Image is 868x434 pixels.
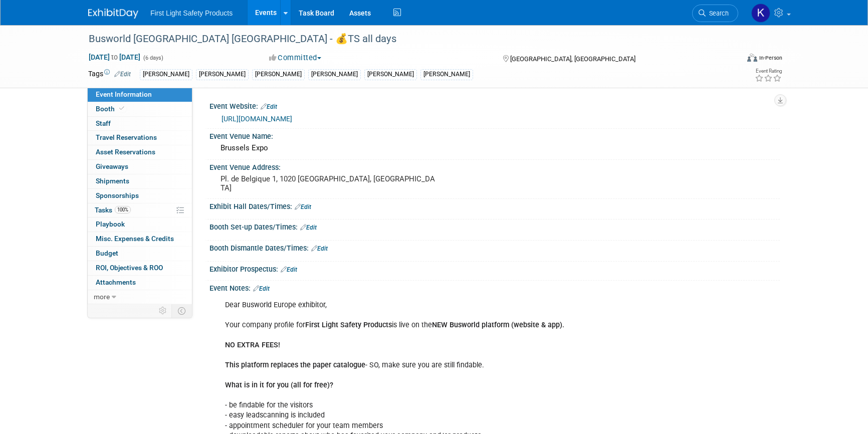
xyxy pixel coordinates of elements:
div: [PERSON_NAME] [420,69,473,80]
a: more [88,290,192,304]
div: Event Format [679,52,782,67]
a: ROI, Objectives & ROO [88,261,192,275]
td: Tags [88,69,131,80]
a: Travel Reservations [88,131,192,145]
a: Edit [295,203,311,210]
span: 100% [115,206,131,213]
span: Playbook [96,220,125,228]
a: Attachments [88,276,192,290]
a: Edit [114,71,131,78]
span: Travel Reservations [96,133,157,141]
a: Event Information [88,88,192,102]
div: Exhibitor Prospectus: [209,262,780,275]
div: In-Person [759,54,782,62]
td: Toggle Event Tabs [172,304,192,317]
a: Search [692,5,738,22]
a: Edit [300,224,317,231]
b: NO EXTRA FEES! This platform replaces the paper catalogue [225,341,365,369]
div: Booth Dismantle Dates/Times: [209,241,780,254]
div: Busworld [GEOGRAPHIC_DATA] [GEOGRAPHIC_DATA] - 💰TS all days [85,30,723,48]
span: to [110,53,119,61]
a: Staff [88,117,192,131]
a: Tasks100% [88,203,192,218]
a: Edit [253,285,270,292]
span: Search [706,10,729,17]
span: Tasks [95,206,131,214]
a: Shipments [88,174,192,188]
i: Booth reservation complete [119,106,124,111]
div: [PERSON_NAME] [252,69,305,80]
div: [PERSON_NAME] [140,69,192,80]
span: Asset Reservations [96,148,155,156]
span: [DATE] [DATE] [88,53,141,62]
b: First Light Safety Products [305,321,392,329]
span: First Light Safety Products [150,9,233,17]
button: Committed [266,53,325,63]
span: (6 days) [142,55,163,61]
span: Sponsorships [96,191,139,199]
div: [PERSON_NAME] [308,69,361,80]
a: Booth [88,102,192,116]
span: Attachments [96,278,136,286]
img: Khrystyna Gaponiuk [751,4,770,23]
a: [URL][DOMAIN_NAME] [222,115,292,123]
a: Edit [311,245,328,252]
span: Giveaways [96,162,128,170]
a: Edit [261,103,277,110]
a: Giveaways [88,160,192,174]
span: [GEOGRAPHIC_DATA], [GEOGRAPHIC_DATA] [510,55,635,63]
b: NEW Busworld platform (website & app). [432,321,564,329]
td: Personalize Event Tab Strip [154,304,172,317]
div: Brussels Expo [217,140,772,156]
a: Playbook [88,218,192,232]
a: Asset Reservations [88,145,192,159]
span: Event Information [96,90,152,98]
span: more [94,293,110,301]
div: Event Website: [209,99,780,112]
span: Booth [96,105,126,113]
div: Event Notes: [209,281,780,294]
div: Event Rating [755,69,782,74]
img: Format-Inperson.png [747,54,757,62]
span: ROI, Objectives & ROO [96,264,163,272]
a: Budget [88,247,192,261]
span: Budget [96,249,118,257]
div: Event Venue Address: [209,160,780,172]
div: [PERSON_NAME] [196,69,249,80]
b: What is in it for you (all for free)? [225,381,333,389]
img: ExhibitDay [88,9,138,19]
a: Edit [281,266,297,273]
div: [PERSON_NAME] [364,69,417,80]
span: Misc. Expenses & Credits [96,235,174,243]
a: Sponsorships [88,189,192,203]
div: Event Venue Name: [209,129,780,141]
div: Exhibit Hall Dates/Times: [209,199,780,212]
a: Misc. Expenses & Credits [88,232,192,246]
pre: Pl. de Belgique 1, 1020 [GEOGRAPHIC_DATA], [GEOGRAPHIC_DATA] [221,174,436,192]
span: Staff [96,119,111,127]
span: Shipments [96,177,129,185]
div: Booth Set-up Dates/Times: [209,220,780,233]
